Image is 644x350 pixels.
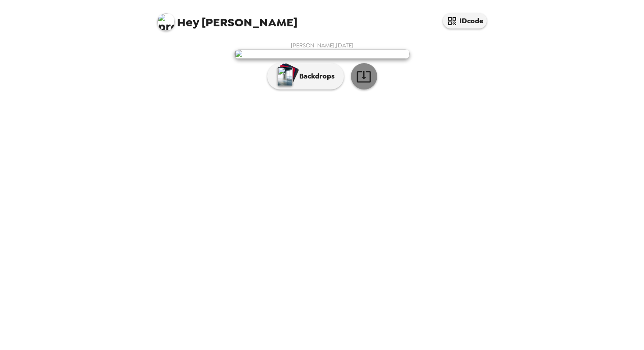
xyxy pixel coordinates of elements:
[295,71,335,82] p: Backdrops
[157,9,297,29] span: [PERSON_NAME]
[443,13,487,29] button: IDcode
[157,13,175,31] img: profile pic
[177,14,199,30] span: Hey
[234,49,410,59] img: user
[291,42,354,49] span: [PERSON_NAME] , [DATE]
[267,63,344,89] button: Backdrops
